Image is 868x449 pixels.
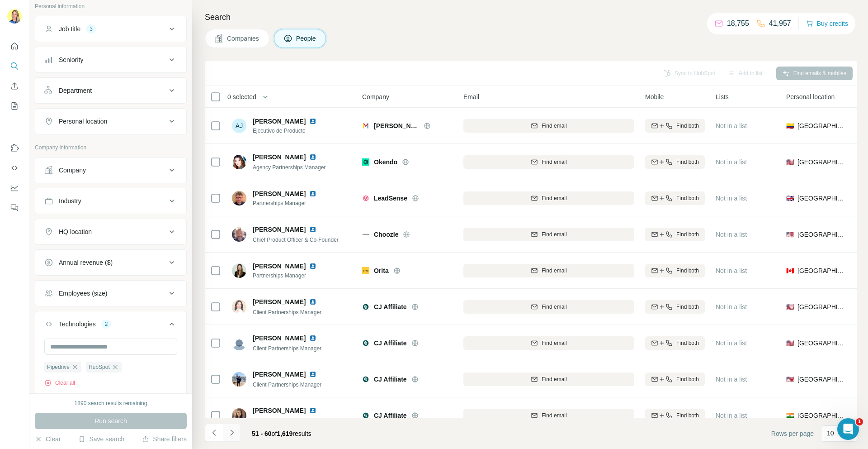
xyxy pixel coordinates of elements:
[463,300,634,314] button: Find email
[806,17,848,30] button: Buy credits
[232,227,246,242] img: Avatar
[309,226,316,233] img: LinkedIn logo
[101,320,112,328] div: 2
[797,266,846,275] span: [GEOGRAPHIC_DATA]
[837,418,859,440] iframe: Intercom live chat
[232,336,246,350] img: Avatar
[786,158,794,167] span: 🇺🇸
[362,267,369,274] img: Logo of Orita
[463,92,479,101] span: Email
[253,189,306,198] span: [PERSON_NAME]
[35,190,186,212] button: Industry
[309,190,316,197] img: LinkedIn logo
[59,117,107,126] div: Personal location
[645,228,705,241] button: Find both
[716,303,747,310] span: Not in a list
[727,18,749,29] p: 18,755
[59,320,96,329] div: Technologies
[272,430,277,437] span: of
[542,267,566,275] span: Find email
[374,302,407,311] span: CJ Affiliate
[253,153,306,162] span: [PERSON_NAME]
[362,231,369,238] img: Logo of Choozle
[362,195,369,202] img: Logo of LeadSense
[786,230,794,239] span: 🇺🇸
[374,194,407,203] span: LeadSense
[716,267,747,274] span: Not in a list
[716,231,747,238] span: Not in a list
[232,119,246,133] div: AJ
[253,127,327,135] span: Ejecutivo de Producto
[253,406,306,415] span: [PERSON_NAME]
[463,264,634,277] button: Find email
[676,411,699,420] span: Find both
[59,258,113,267] div: Annual revenue ($)
[856,418,863,425] span: 1
[716,195,747,202] span: Not in a list
[786,411,794,420] span: 🇮🇳
[827,429,834,438] p: 10
[59,24,80,33] div: Job title
[253,262,306,271] span: [PERSON_NAME]
[277,430,292,437] span: 1,619
[232,408,246,423] img: Avatar
[716,376,747,383] span: Not in a list
[797,194,846,203] span: [GEOGRAPHIC_DATA]
[7,140,22,156] button: Use Surfe on LinkedIn
[205,11,857,24] h4: Search
[35,80,186,101] button: Department
[374,411,407,420] span: CJ Affiliate
[463,155,634,169] button: Find email
[253,309,321,315] span: Client Partnerships Manager
[362,92,389,101] span: Company
[232,372,246,387] img: Avatar
[223,424,241,442] button: Navigate to next page
[7,200,22,216] button: Feedback
[463,191,634,205] button: Find email
[253,334,306,343] span: [PERSON_NAME]
[253,272,327,280] span: Partnerships Manager
[374,375,407,384] span: CJ Affiliate
[309,298,316,306] img: LinkedIn logo
[253,370,306,379] span: [PERSON_NAME]
[374,266,389,275] span: Orita
[227,34,260,43] span: Companies
[645,92,664,101] span: Mobile
[35,221,186,243] button: HQ location
[542,194,566,202] span: Find email
[252,430,272,437] span: 51 - 60
[362,412,369,419] img: Logo of CJ Affiliate
[44,379,75,387] button: Clear all
[35,143,187,152] p: Company information
[253,345,321,352] span: Client Partnerships Manager
[542,158,566,166] span: Find email
[232,155,246,169] img: Avatar
[35,252,186,273] button: Annual revenue ($)
[797,121,846,130] span: [GEOGRAPHIC_DATA]
[362,376,369,383] img: Logo of CJ Affiliate
[232,300,246,314] img: Avatar
[786,121,794,130] span: 🇨🇴
[645,300,705,314] button: Find both
[676,267,699,275] span: Find both
[797,230,846,239] span: [GEOGRAPHIC_DATA]
[86,25,96,33] div: 3
[716,92,729,101] span: Lists
[253,237,339,243] span: Chief Product Officer & Co-Founder
[35,110,186,132] button: Personal location
[645,373,705,386] button: Find both
[309,407,316,414] img: LinkedIn logo
[253,118,306,125] span: [PERSON_NAME]
[645,409,705,422] button: Find both
[59,196,81,205] div: Industry
[362,339,369,347] img: Logo of CJ Affiliate
[75,399,147,407] div: 1890 search results remaining
[309,263,316,270] img: LinkedIn logo
[676,122,699,130] span: Find both
[716,158,747,166] span: Not in a list
[78,435,124,444] button: Save search
[89,363,110,371] span: HubSpot
[232,191,246,205] img: Avatar
[35,435,61,444] button: Clear
[645,191,705,205] button: Find both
